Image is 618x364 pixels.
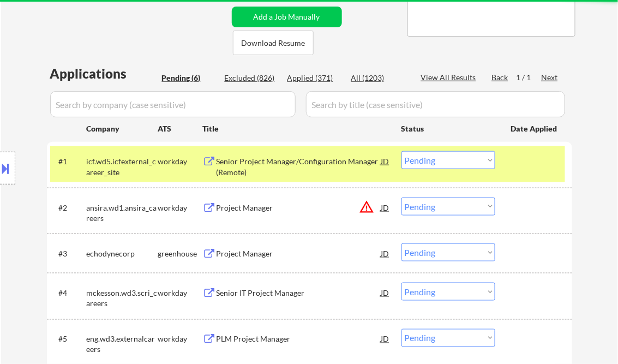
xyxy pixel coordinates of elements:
[59,288,78,299] div: #4
[306,91,565,117] input: Search by title (case sensitive)
[542,72,559,83] div: Next
[158,288,203,299] div: workday
[158,334,203,345] div: workday
[380,329,391,349] div: JD
[287,73,342,83] div: Applied (371)
[380,198,391,217] div: JD
[217,288,381,299] div: Senior IT Project Manager
[359,199,375,214] button: warning_amber
[217,202,381,213] div: Project Manager
[380,283,391,302] div: JD
[217,156,381,177] div: Senior Project Manager/Configuration Manager (Remote)
[225,73,279,83] div: Excluded (826)
[87,288,158,309] div: mckesson.wd3.scri_careers
[517,72,542,83] div: 1 / 1
[401,118,495,138] div: Status
[232,7,342,27] button: Add a Job Manually
[233,31,314,55] button: Download Resume
[203,123,391,134] div: Title
[421,72,479,83] div: View All Results
[87,334,158,355] div: eng.wd3.externalcareers
[217,248,381,259] div: Project Manager
[217,334,381,345] div: PLM Project Manager
[380,151,391,171] div: JD
[380,243,391,263] div: JD
[351,73,406,83] div: All (1203)
[59,334,78,345] div: #5
[492,72,509,83] div: Back
[511,123,559,134] div: Date Applied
